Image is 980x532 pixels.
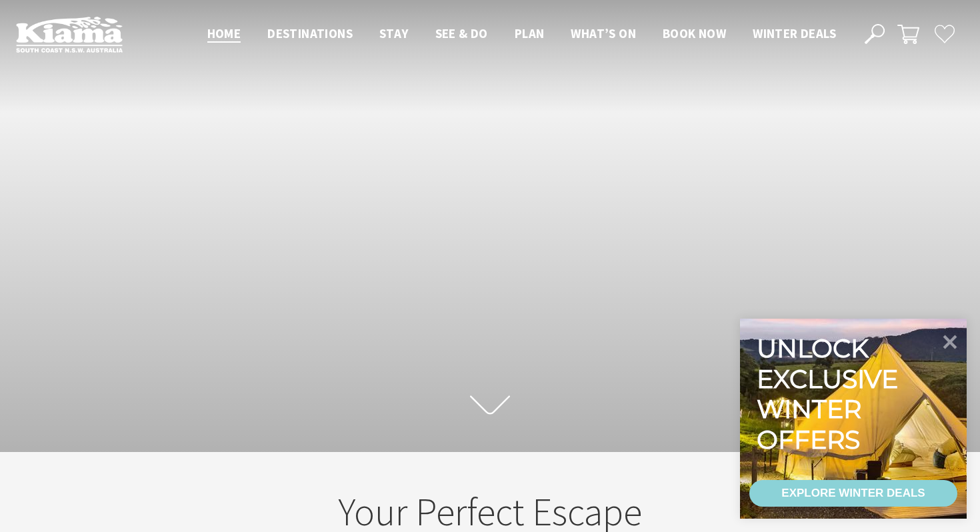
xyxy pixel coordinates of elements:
div: EXPLORE WINTER DEALS [781,480,925,507]
div: Unlock exclusive winter offers [757,333,904,455]
a: EXPLORE WINTER DEALS [749,480,957,507]
span: Destinations [267,25,353,41]
nav: Main Menu [194,23,849,45]
span: See & Do [435,25,488,41]
span: Home [207,25,241,41]
span: Stay [379,25,409,41]
span: Book now [663,25,726,41]
span: What’s On [571,25,636,41]
span: Plan [515,25,545,41]
img: Kiama Logo [16,16,123,53]
span: Winter Deals [753,25,836,41]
